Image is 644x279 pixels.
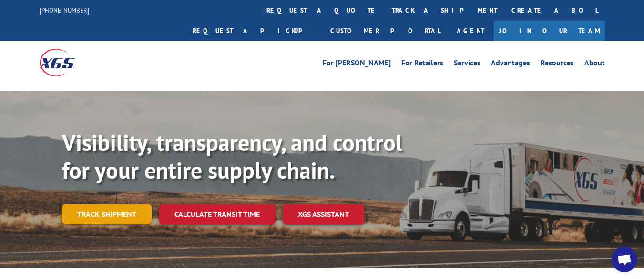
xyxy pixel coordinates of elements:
a: Services [454,59,480,70]
b: Visibility, transparency, and control for your entire supply chain. [62,128,402,185]
a: Join Our Team [494,21,605,41]
a: Calculate transit time [159,204,275,225]
a: Advantages [491,59,530,70]
div: Open chat [612,247,637,272]
a: Customer Portal [323,21,447,41]
a: [PHONE_NUMBER] [40,5,89,15]
a: About [584,59,605,70]
a: XGS ASSISTANT [283,204,364,225]
a: Agent [447,21,494,41]
a: For [PERSON_NAME] [323,59,391,70]
a: Resources [541,59,574,70]
a: Request a pickup [185,21,323,41]
a: Track shipment [62,204,152,224]
a: For Retailers [401,59,443,70]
